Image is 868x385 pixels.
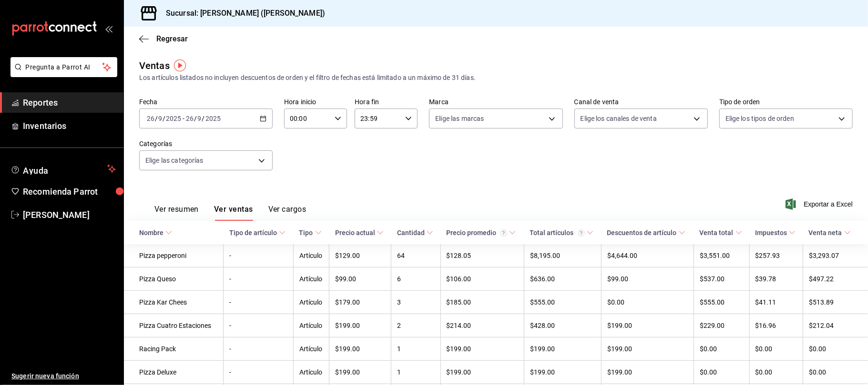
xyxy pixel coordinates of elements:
button: Pregunta a Parrot AI [10,57,117,77]
td: Artículo [294,361,329,384]
div: Cantidad [397,229,425,237]
label: Hora fin [355,99,418,106]
td: $199.00 [329,361,391,384]
td: $0.00 [749,361,803,384]
td: $497.22 [803,267,868,291]
td: $257.93 [749,244,803,267]
td: - [224,337,294,361]
td: $129.00 [329,244,391,267]
span: Elige las categorías [145,156,204,165]
td: $199.00 [329,337,391,361]
td: $4,644.00 [602,244,694,267]
td: Pizza Queso [124,267,224,291]
td: Racing Pack [124,337,224,361]
a: Pregunta a Parrot AI [7,69,117,79]
span: Elige los tipos de orden [725,114,794,123]
button: Exportar a Excel [787,198,853,210]
span: / [155,115,158,122]
label: Categorías [139,141,273,148]
td: $0.00 [694,361,750,384]
td: - [224,291,294,314]
button: Ver ventas [214,205,253,221]
span: Impuestos [755,229,796,237]
button: Ver cargos [268,205,306,221]
span: Reportes [23,96,116,109]
td: $99.00 [329,267,391,291]
span: Descuentos de artículo [607,229,685,237]
button: open_drawer_menu [105,25,112,32]
span: Nombre [139,229,172,237]
td: Artículo [294,314,329,337]
div: Precio promedio [446,229,507,237]
span: Cantidad [397,229,433,237]
span: - [183,115,184,122]
td: $3,551.00 [694,244,750,267]
span: / [163,115,165,122]
td: $0.00 [602,291,694,314]
label: Canal de venta [574,99,708,106]
span: Inventarios [23,119,116,132]
td: $185.00 [440,291,524,314]
td: 64 [391,244,440,267]
label: Marca [429,99,562,106]
td: $3,293.07 [803,244,868,267]
input: -- [185,115,194,122]
div: Descuentos de artículo [607,229,677,237]
td: Artículo [294,291,329,314]
td: - [224,314,294,337]
td: $8,195.00 [524,244,602,267]
div: Ventas [139,59,170,73]
td: $214.00 [440,314,524,337]
td: $199.00 [602,337,694,361]
span: Pregunta a Parrot AI [26,62,102,72]
td: $179.00 [329,291,391,314]
td: $428.00 [524,314,602,337]
td: $0.00 [749,337,803,361]
span: Recomienda Parrot [23,185,116,198]
div: Impuestos [755,229,787,237]
div: Total artículos [530,229,585,237]
div: Venta total [700,229,734,237]
td: $39.78 [749,267,803,291]
td: Artículo [294,267,329,291]
td: $212.04 [803,314,868,337]
td: $0.00 [803,337,868,361]
td: - [224,267,294,291]
td: Pizza Cuatro Estaciones [124,314,224,337]
td: $41.11 [749,291,803,314]
h3: Sucursal: [PERSON_NAME] ([PERSON_NAME]) [158,8,325,19]
input: -- [146,115,155,122]
span: Total artículos [530,229,593,237]
td: Artículo [294,337,329,361]
td: $199.00 [602,361,694,384]
td: $16.96 [749,314,803,337]
td: 1 [391,361,440,384]
span: / [194,115,197,122]
div: Precio actual [335,229,375,237]
td: 1 [391,337,440,361]
td: $555.00 [694,291,750,314]
span: Precio actual [335,229,384,237]
td: $99.00 [602,267,694,291]
td: 6 [391,267,440,291]
td: $0.00 [694,337,750,361]
td: - [224,244,294,267]
label: Fecha [139,99,273,106]
span: Elige los canales de venta [581,114,657,123]
td: - [224,361,294,384]
button: Ver resumen [154,205,199,221]
span: Precio promedio [446,229,516,237]
span: / [202,115,205,122]
input: ---- [205,115,221,122]
td: $636.00 [524,267,602,291]
span: Elige las marcas [435,114,484,123]
td: $199.00 [440,361,524,384]
div: Tipo [299,229,313,237]
td: $199.00 [524,337,602,361]
label: Hora inicio [284,99,347,106]
td: 2 [391,314,440,337]
td: $106.00 [440,267,524,291]
div: Los artículos listados no incluyen descuentos de orden y el filtro de fechas está limitado a un m... [139,73,853,83]
input: ---- [165,115,182,122]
